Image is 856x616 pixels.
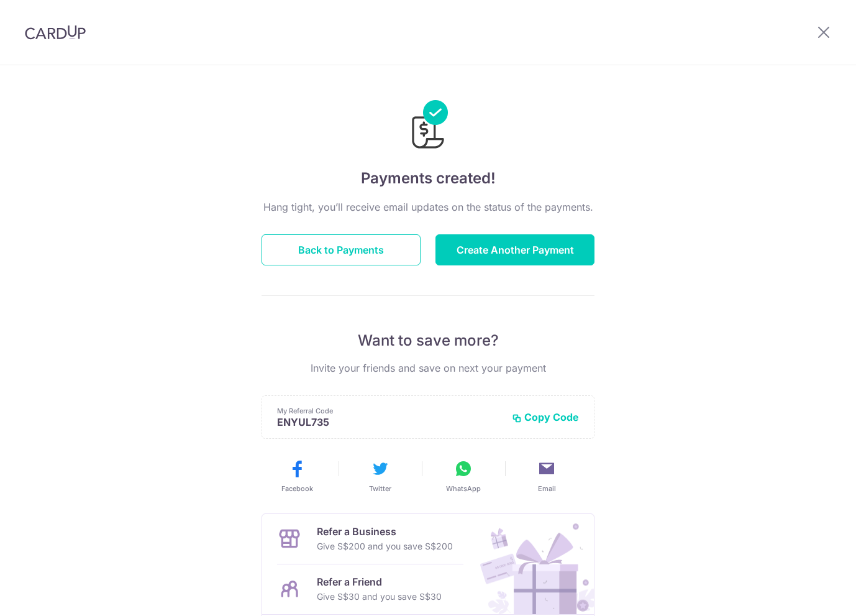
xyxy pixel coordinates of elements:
button: Facebook [260,459,334,494]
p: My Referral Code [277,406,502,416]
button: Create Another Payment [435,234,594,265]
p: Hang tight, you’ll receive email updates on the status of the payments. [262,200,594,214]
p: Want to save more? [262,331,594,351]
button: Back to Payments [262,234,421,265]
img: CardUp [25,25,86,40]
button: Email [510,459,583,494]
p: Refer a Friend [317,574,442,589]
p: Give S$30 and you save S$30 [317,589,442,604]
span: Facebook [281,484,313,494]
p: ENYUL735 [277,416,502,428]
span: Twitter [369,484,391,494]
button: WhatsApp [427,459,500,494]
button: Copy Code [512,411,579,423]
span: WhatsApp [446,484,481,494]
p: Invite your friends and save on next your payment [262,361,594,375]
img: Payments [408,100,448,152]
button: Twitter [344,459,417,494]
img: Refer [468,514,594,614]
span: Email [538,484,556,494]
p: Give S$200 and you save S$200 [317,539,453,554]
h4: Payments created! [262,167,594,190]
p: Refer a Business [317,524,453,539]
